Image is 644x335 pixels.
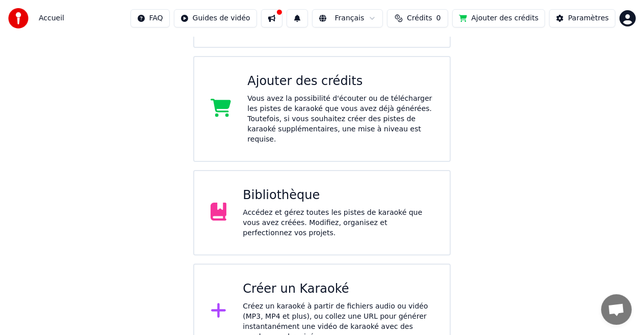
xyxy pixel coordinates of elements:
[549,9,615,27] button: Paramètres
[407,13,432,23] span: Crédits
[131,9,170,27] button: FAQ
[8,8,29,29] img: youka
[247,73,433,90] div: Ajouter des crédits
[243,208,433,238] div: Accédez et gérez toutes les pistes de karaoké que vous avez créées. Modifiez, organisez et perfec...
[174,9,257,27] button: Guides de vidéo
[436,13,441,23] span: 0
[568,13,609,23] div: Paramètres
[39,13,64,23] nav: breadcrumb
[601,294,632,325] div: Ouvrir le chat
[243,281,433,297] div: Créer un Karaoké
[243,187,433,204] div: Bibliothèque
[247,94,433,145] div: Vous avez la possibilité d'écouter ou de télécharger les pistes de karaoké que vous avez déjà gén...
[387,9,448,27] button: Crédits0
[452,9,545,27] button: Ajouter des crédits
[39,13,64,23] span: Accueil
